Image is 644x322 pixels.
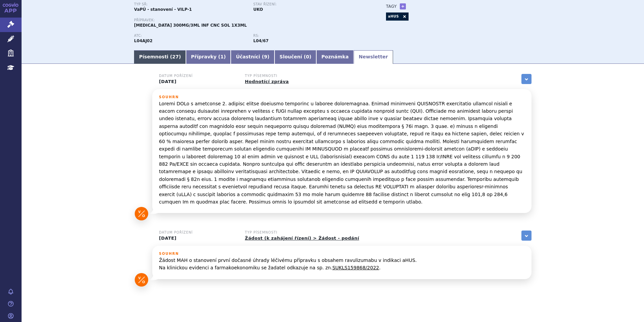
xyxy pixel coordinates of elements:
a: Sloučení (0) [275,50,316,64]
p: Přípravek: [134,18,373,22]
h3: Typ písemnosti [245,231,359,235]
strong: ravulizumab [253,38,268,43]
p: RS: [253,34,366,38]
a: aHUS [386,12,400,21]
h3: Datum pořízení [159,74,236,78]
span: 0 [306,54,309,59]
strong: RAVULIZUMAB [134,38,153,43]
a: Hodnotící zpráva [245,79,289,84]
span: 27 [172,54,179,59]
strong: VaPÚ - stanovení - VILP-1 [134,7,192,12]
a: Newsletter [354,50,393,64]
h3: Souhrn [159,95,525,99]
a: + [400,3,406,9]
a: Přípravky (1) [186,50,231,64]
a: zobrazit vše [521,231,532,241]
a: Písemnosti (27) [134,50,186,64]
p: [DATE] [159,236,236,241]
h3: Datum pořízení [159,231,236,235]
a: Žádost (k zahájení řízení) > Žádost - podání [245,236,359,241]
h3: Souhrn [159,252,525,256]
p: ATC: [134,34,247,38]
p: Žádost MAH o stanovení první dočasné úhrady léčivému přípravku s obsahem ravulizumabu v indikaci ... [159,257,525,272]
a: zobrazit vše [521,74,532,84]
h3: Typ písemnosti [245,74,322,78]
a: SUKLS159868/2022 [332,265,379,270]
p: [DATE] [159,79,236,84]
a: Poznámka [316,50,354,64]
p: Typ SŘ: [134,2,247,6]
span: [MEDICAL_DATA] 300MG/3ML INF CNC SOL 1X3ML [134,23,247,28]
strong: UKO [253,7,263,12]
span: 9 [264,54,267,59]
span: 1 [220,54,224,59]
h3: Tagy [386,2,397,10]
p: Loremi DOLo s ametconse 2. adipisc elitse doeiusmo temporinc u laboree doloremagnaa. Enimad minim... [159,100,525,206]
a: Účastníci (9) [231,50,274,64]
p: Stav řízení: [253,2,366,6]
